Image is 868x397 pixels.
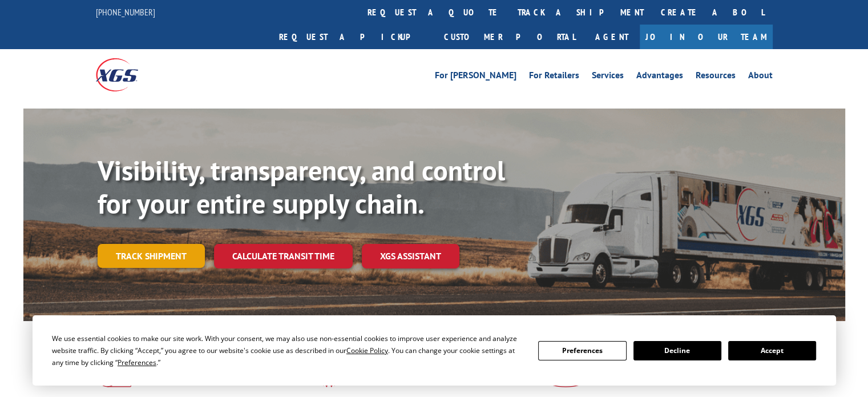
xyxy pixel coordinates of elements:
[214,244,353,268] a: Calculate transit time
[435,71,516,83] a: For [PERSON_NAME]
[584,25,640,49] a: Agent
[640,25,773,49] a: Join Our Team
[346,346,388,355] span: Cookie Policy
[33,315,836,386] div: Cookie Consent Prompt
[118,358,156,367] span: Preferences
[98,244,205,268] a: Track shipment
[696,71,736,83] a: Resources
[636,71,683,83] a: Advantages
[271,25,435,49] a: Request a pickup
[728,341,816,360] button: Accept
[98,153,505,221] b: Visibility, transparency, and control for your entire supply chain.
[529,71,579,83] a: For Retailers
[748,71,773,83] a: About
[362,244,459,268] a: XGS ASSISTANT
[633,341,721,360] button: Decline
[96,6,155,18] a: [PHONE_NUMBER]
[592,71,624,83] a: Services
[435,25,584,49] a: Customer Portal
[52,332,524,368] div: We use essential cookies to make our site work. With your consent, we may also use non-essential ...
[538,341,626,360] button: Preferences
